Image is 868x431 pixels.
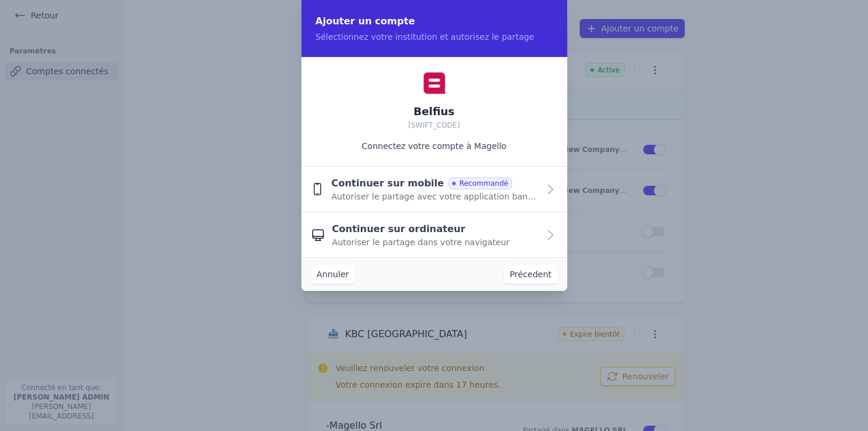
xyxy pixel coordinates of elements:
[332,222,466,236] span: Continuer sur ordinateur
[311,265,355,284] button: Annuler
[301,167,567,213] button: Continuer sur mobile Recommandé Autoriser le partage avec votre application bancaire
[331,191,538,202] span: Autoriser le partage avec votre application bancaire
[408,104,460,119] h2: Belfius
[316,14,553,28] h2: Ajouter un compte
[316,31,553,43] p: Sélectionnez votre institution et autorisez le partage
[332,236,510,248] span: Autoriser le partage dans votre navigateur
[331,176,444,191] span: Continuer sur mobile
[449,178,511,189] span: Recommandé
[408,121,460,129] span: [SWIFT_CODE]
[504,265,557,284] button: Précedent
[301,213,567,258] button: Continuer sur ordinateur Autoriser le partage dans votre navigateur
[361,140,506,152] p: Connectez votre compte à Magello
[422,71,446,95] img: Belfius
